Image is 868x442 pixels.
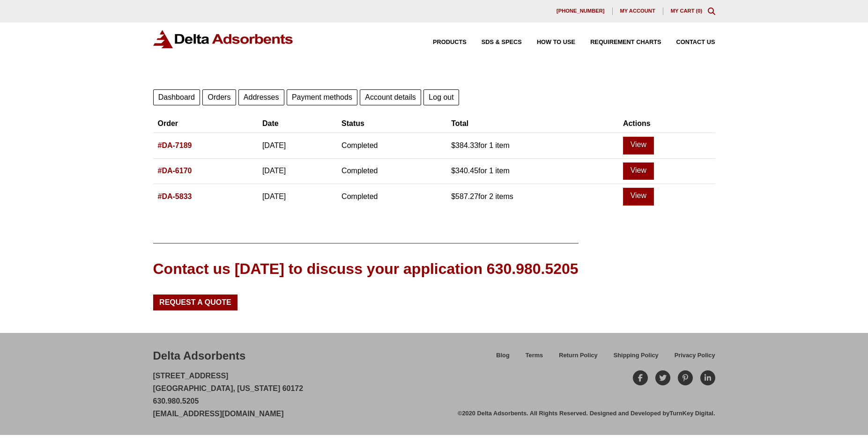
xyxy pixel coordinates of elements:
[451,119,468,127] span: Total
[623,119,651,127] span: Actions
[423,89,459,105] a: Log out
[482,39,522,45] span: SDS & SPECS
[446,184,618,209] td: for 2 items
[153,258,579,280] div: Contact us [DATE] to discuss your application 630.980.5205
[446,158,618,184] td: for 1 item
[537,39,575,45] span: How to Use
[708,7,715,15] div: Toggle Modal Content
[549,7,613,15] a: [PHONE_NUMBER]
[153,295,238,310] a: Request a Quote
[451,192,478,200] span: 587.27
[623,162,654,180] a: View order DA-6170
[446,133,618,159] td: for 1 item
[575,39,661,45] a: Requirement Charts
[153,410,284,418] a: [EMAIL_ADDRESS][DOMAIN_NAME]
[451,167,455,175] span: $
[158,141,192,149] a: View order number DA-7189
[623,137,654,155] a: View order DA-7189
[451,192,455,200] span: $
[613,7,663,15] a: My account
[262,141,286,149] time: [DATE]
[159,299,231,306] span: Request a Quote
[488,350,517,367] a: Blog
[433,39,467,45] span: Products
[337,184,446,209] td: Completed
[623,188,654,206] a: View order DA-5833
[238,89,284,105] a: Addresses
[676,39,715,45] span: Contact Us
[451,167,478,175] span: 340.45
[153,369,304,420] p: [STREET_ADDRESS] [GEOGRAPHIC_DATA], [US_STATE] 60172 630.980.5205
[526,353,543,359] span: Terms
[287,89,357,105] a: Payment methods
[153,89,200,105] a: Dashboard
[158,167,192,175] a: View order number DA-6170
[158,192,192,200] a: View order number DA-5833
[697,8,700,14] span: 0
[556,8,605,14] span: [PHONE_NUMBER]
[606,350,667,367] a: Shipping Policy
[496,353,509,359] span: Blog
[337,133,446,159] td: Completed
[671,8,703,14] a: My Cart (0)
[262,119,279,127] span: Date
[614,353,659,359] span: Shipping Policy
[158,119,178,127] span: Order
[590,39,661,45] span: Requirement Charts
[451,141,455,149] span: $
[337,158,446,184] td: Completed
[458,409,715,418] div: ©2020 Delta Adsorbents. All Rights Reserved. Designed and Developed by .
[262,167,286,175] time: [DATE]
[153,348,246,364] div: Delta Adsorbents
[522,39,575,45] a: How to Use
[341,119,364,127] span: Status
[551,350,606,367] a: Return Policy
[451,141,478,149] span: 384.33
[620,8,655,14] span: My account
[518,350,551,367] a: Terms
[669,410,713,417] a: TurnKey Digital
[661,39,715,45] a: Contact Us
[667,350,715,367] a: Privacy Policy
[467,39,522,45] a: SDS & SPECS
[418,39,467,45] a: Products
[262,192,286,200] time: [DATE]
[559,353,598,359] span: Return Policy
[675,353,715,359] span: Privacy Policy
[153,87,715,105] nav: Account pages
[153,30,294,48] img: Delta Adsorbents
[360,89,421,105] a: Account details
[202,89,236,105] a: Orders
